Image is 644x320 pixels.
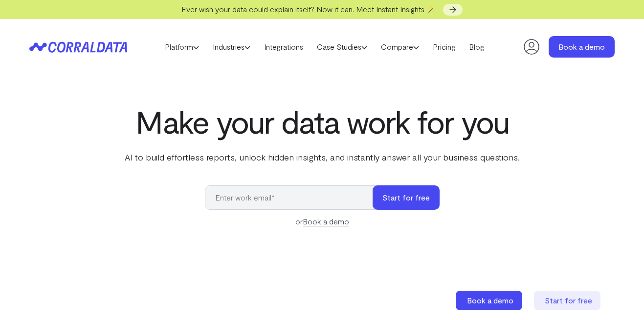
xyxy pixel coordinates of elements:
a: Case Studies [310,40,374,54]
div: or [205,216,440,227]
a: Book a demo [456,291,524,310]
button: Start for free [373,185,440,210]
a: Pricing [426,40,462,54]
span: Ever wish your data could explain itself? Now it can. Meet Instant Insights 🪄 [181,4,436,14]
a: Book a demo [549,36,615,58]
a: Compare [374,40,426,54]
a: Book a demo [303,217,349,226]
input: Enter work email* [205,185,382,210]
h1: Make your data work for you [123,104,522,139]
a: Start for free [534,291,602,310]
a: Platform [158,40,206,54]
a: Blog [462,40,491,54]
p: AI to build effortless reports, unlock hidden insights, and instantly answer all your business qu... [123,151,522,163]
span: Start for free [545,296,592,305]
a: Integrations [257,40,310,54]
span: Book a demo [467,296,513,305]
a: Industries [206,40,257,54]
